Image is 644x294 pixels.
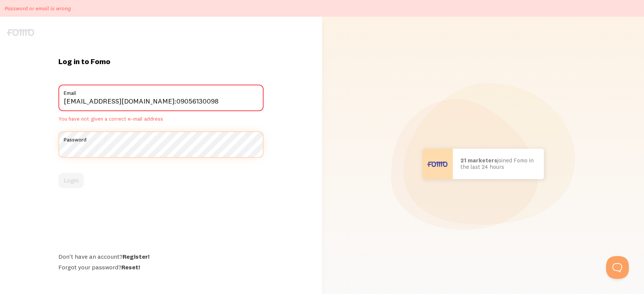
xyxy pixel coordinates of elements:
[460,157,497,164] b: 21 marketers
[123,253,149,260] a: Register!
[460,157,536,170] p: joined Fomo in the last 24 hours
[606,256,629,279] iframe: Help Scout Beacon - Open
[7,29,34,36] img: fomo-logo-gray-b99e0e8ada9f9040e2984d0d95b3b12da0074ffd48d1e5cb62ac37fc77b0b268.svg
[5,5,71,12] p: Password or email is wrong
[58,131,264,144] label: Password
[58,57,264,66] h1: Log in to Fomo
[121,263,140,271] a: Reset!
[423,149,453,179] img: User avatar
[58,253,264,260] div: Don't have an account?
[58,85,264,97] label: Email
[58,263,264,271] div: Forgot your password?
[58,116,264,123] span: You have not given a correct e-mail address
